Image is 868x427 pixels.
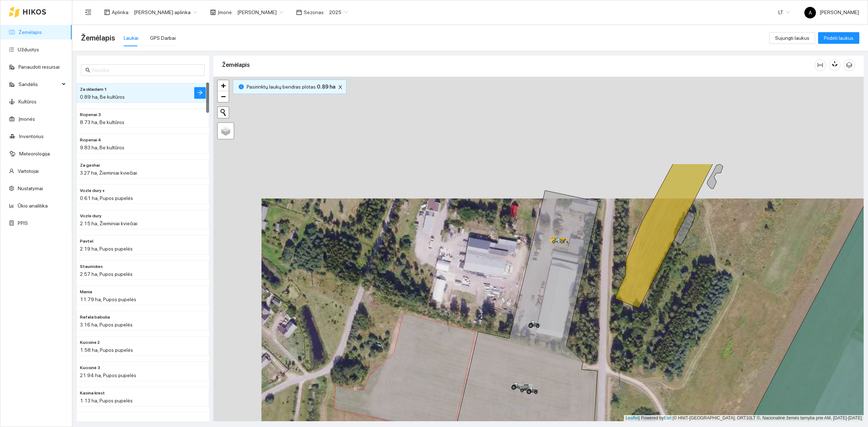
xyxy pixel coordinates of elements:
span: LT [778,7,790,18]
span: layout [104,9,110,15]
button: arrow-right [194,87,206,99]
span: − [221,92,226,101]
span: info-circle [239,84,244,89]
span: 3.27 ha, Žieminiai kviečiai [80,170,137,176]
span: Mania [80,289,92,295]
span: 11.79 ha, Pupos pupelės [80,296,136,302]
div: GPS Darbai [150,34,176,42]
span: 2.57 ha, Pupos pupelės [80,271,133,277]
span: Pasirinktų laukų bendras plotas : [247,83,335,91]
span: search [85,68,90,73]
div: Laukai [124,34,139,42]
span: shop [210,9,216,15]
a: Panaudoti resursai [18,64,60,70]
a: Zoom out [218,91,229,102]
span: A [809,7,812,18]
button: column-width [814,59,826,71]
span: 1.58 ha, Pupos pupelės [80,347,133,353]
span: 9.83 ha, Be kultūros [80,145,124,150]
span: menu-fold [85,9,92,16]
span: Za skladam 1 [80,86,107,93]
span: 8.73 ha, Be kultūros [80,119,124,125]
span: Kuosinė 3 [80,364,100,371]
span: Žemėlapis [81,32,115,44]
a: Įmonės [18,116,35,122]
span: Stauniskes [80,263,103,270]
span: Kuosine 2 [80,339,100,346]
a: Ūkio analitika [18,203,48,209]
span: Pavtel [80,238,93,245]
span: Įmonė : [218,8,233,16]
span: Jerzy Gvozdovicz aplinka [134,7,197,18]
span: close [336,85,344,90]
button: Initiate a new search [218,107,229,118]
span: Vozle dury + [80,187,105,194]
div: | Powered by © HNIT-[GEOGRAPHIC_DATA]; ORT10LT ©, Nacionalinė žemės tarnyba prie AM, [DATE]-[DATE] [624,415,864,421]
span: Za geshai [80,162,100,169]
button: Pridėti laukus [818,32,859,44]
span: [PERSON_NAME] [804,9,859,15]
span: Sezonas : [304,8,325,16]
a: Meteorologija [19,151,50,157]
span: Aplinka : [112,8,129,16]
span: | [673,415,674,420]
span: 2025 [329,7,348,18]
button: Sujungti laukus [769,32,815,44]
a: Zoom in [218,80,229,91]
span: Ropenai 4 [80,137,101,144]
a: Leaflet [626,415,639,420]
span: Sujungti laukus [775,34,809,42]
span: 1.13 ha, Pupos pupelės [80,398,133,403]
b: 0.89 ha [317,84,335,90]
a: PPIS [18,220,28,226]
span: 2.19 ha, Pupos pupelės [80,246,133,252]
a: Layers [218,123,234,139]
span: 0.61 ha, Pupos pupelės [80,195,133,201]
a: Žemėlapis [18,29,42,35]
span: Pridėti laukus [824,34,854,42]
span: Vozle dury [80,213,101,219]
span: Jerzy Gvozdovič [237,7,283,18]
span: 2.15 ha, Žieminiai kviečiai [80,221,137,226]
span: arrow-right [197,90,203,97]
div: Žemėlapis [222,55,814,75]
a: Vartotojai [18,168,39,174]
button: menu-fold [81,5,95,20]
button: close [336,83,345,91]
span: 3.16 ha, Pupos pupelės [80,322,133,328]
a: Esri [664,415,672,420]
a: Pridėti laukus [818,35,859,41]
a: Sujungti laukus [769,35,815,41]
span: column-width [815,62,826,68]
span: + [221,81,226,90]
a: Užduotys [18,47,39,52]
a: Kultūros [18,99,37,104]
span: Rafala babulia [80,314,110,321]
span: 0.89 ha, Be kultūros [80,94,125,100]
span: Sandėlis [18,77,60,91]
span: Ropenai 3 [80,111,101,118]
span: 21.94 ha, Pupos pupelės [80,372,136,378]
span: Kasina krest [80,390,105,397]
input: Paieška [92,66,200,74]
span: calendar [296,9,302,15]
a: Inventorius [19,133,44,139]
a: Nustatymai [18,185,43,191]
